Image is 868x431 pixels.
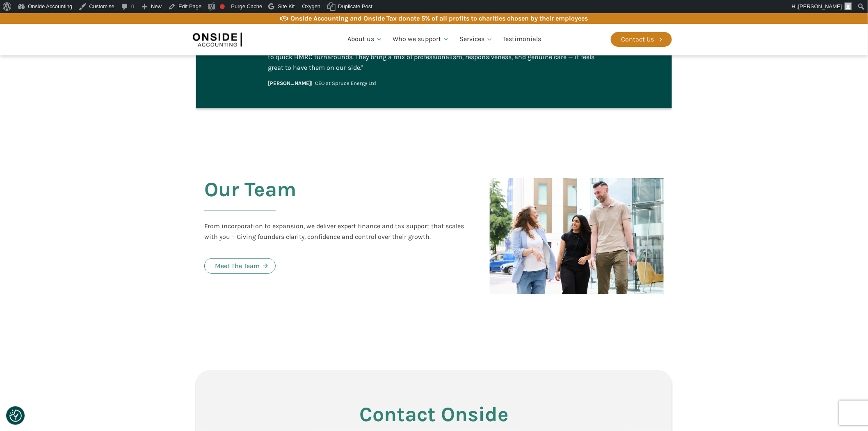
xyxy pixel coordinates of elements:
[204,221,473,242] div: From incorporation to expansion, we deliver expert finance and tax support that scales with you –...
[9,410,22,422] button: Consent Preferences
[290,13,588,24] div: Onside Accounting and Onside Tax donate 5% of all profits to charities chosen by their employees
[204,258,276,274] a: Meet The Team
[220,4,225,9] div: Focus keyphrase not set
[9,410,22,422] img: Revisit consent button
[498,25,546,53] a: Testimonials
[343,25,388,53] a: About us
[215,261,260,271] div: Meet The Team
[798,3,842,9] span: [PERSON_NAME]
[268,79,376,88] div: | CEO at Spruce Energy Ltd
[268,80,311,86] b: [PERSON_NAME]
[193,30,242,49] img: Onside Accounting
[388,25,455,53] a: Who we support
[204,178,296,221] h2: Our Team
[455,25,498,53] a: Services
[278,3,295,9] span: Site Kit
[237,403,631,426] h3: Contact Onside
[611,32,672,47] a: Contact Us
[621,34,654,45] div: Contact Us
